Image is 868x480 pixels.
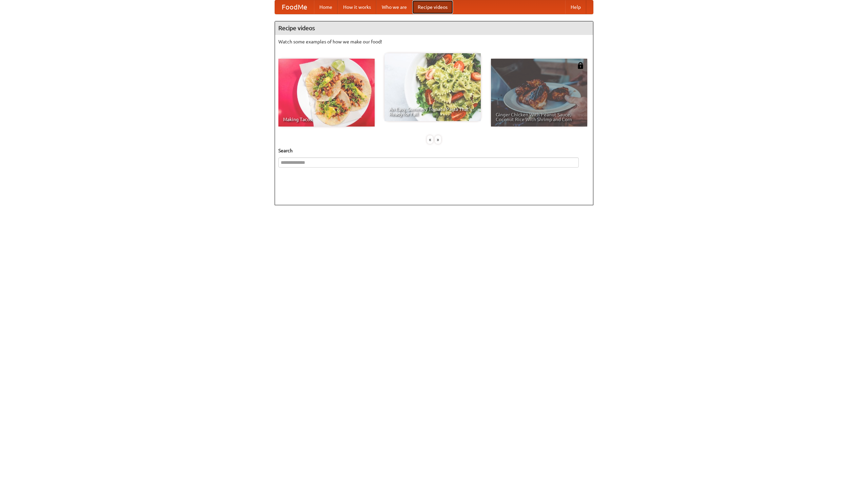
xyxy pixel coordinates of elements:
a: Making Tacos [278,59,375,127]
div: » [435,135,441,144]
a: Who we are [376,0,412,14]
a: Recipe videos [412,0,453,14]
h4: Recipe videos [275,21,593,35]
a: FoodMe [275,0,314,14]
span: Making Tacos [283,117,370,122]
a: Home [314,0,338,14]
div: « [427,135,433,144]
a: How it works [338,0,376,14]
h5: Search [278,147,590,154]
img: 483408.png [577,62,584,69]
a: Help [565,0,586,14]
p: Watch some examples of how we make our food! [278,38,590,45]
a: An Easy, Summery Tomato Pasta That's Ready for Fall [384,53,481,121]
span: An Easy, Summery Tomato Pasta That's Ready for Fall [389,107,476,116]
